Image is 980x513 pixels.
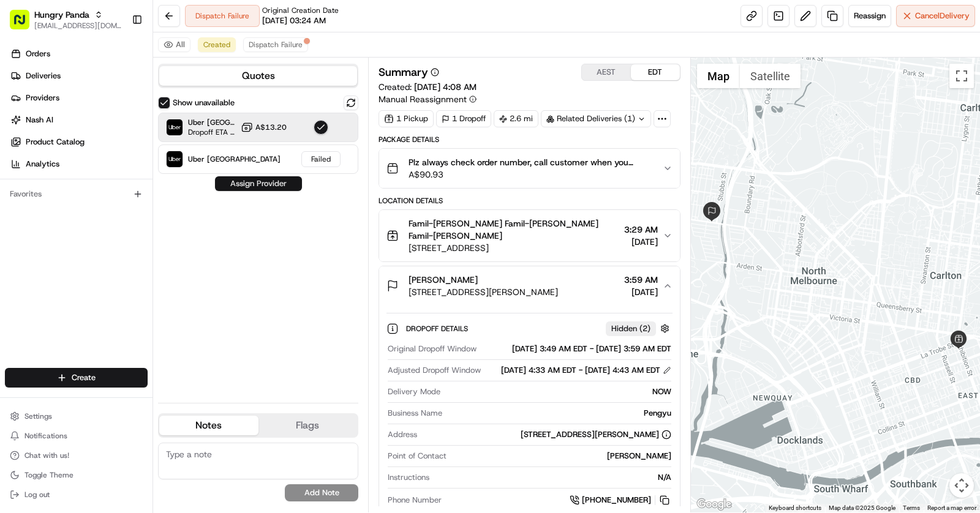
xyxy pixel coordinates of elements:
[24,431,67,441] span: Notifications
[5,184,148,204] div: Favorites
[611,323,650,334] span: Hidden ( 2 )
[108,189,134,199] span: [DATE]
[582,495,651,506] span: [PHONE_NUMBER]
[104,274,113,284] div: 💻
[631,64,680,80] button: EDT
[409,286,558,298] span: [STREET_ADDRESS][PERSON_NAME]
[606,321,673,336] button: Hidden (2)
[122,303,148,312] span: Pylon
[379,210,680,261] button: Famil-[PERSON_NAME] Famil-[PERSON_NAME] Famil-[PERSON_NAME][STREET_ADDRESS]3:29 AM[DATE]
[198,37,236,52] button: Created
[243,37,308,52] button: Dispatch Failure
[255,122,287,132] span: A$13.20
[521,429,671,440] div: [STREET_ADDRESS][PERSON_NAME]
[481,343,671,354] div: [DATE] 3:49 AM EDT - [DATE] 3:59 AM EDT
[740,64,801,88] button: Show satellite imagery
[434,472,671,483] div: N/A
[102,189,106,199] span: •
[55,116,201,129] div: Start new chat
[624,286,658,298] span: [DATE]
[451,451,671,462] div: [PERSON_NAME]
[86,302,148,312] a: Powered byPylon
[12,274,22,284] div: 📗
[5,154,153,174] a: Analytics
[5,447,148,464] button: Chat with us!
[447,408,671,419] div: Pengyu
[388,365,481,376] span: Adjusted Dropoff Window
[26,137,85,148] span: Product Catalog
[414,81,477,92] span: [DATE] 4:08 AM
[949,64,974,88] button: Toggle fullscreen view
[26,159,59,170] span: Analytics
[379,149,680,188] button: Plz always check order number, call customer when you arrive, any delivery issues, Contact WhatsA...
[12,12,37,36] img: Nash
[694,496,734,512] img: Google
[896,5,975,27] button: CancelDelivery
[494,110,538,127] div: 2.6 mi
[5,132,153,152] a: Product Catalog
[409,217,619,242] span: Famil-[PERSON_NAME] Famil-[PERSON_NAME] Famil-[PERSON_NAME]
[903,504,920,511] a: Terms (opens in new tab)
[32,78,202,91] input: Clear
[769,504,821,512] button: Keyboard shortcuts
[388,451,447,462] span: Point of Contact
[379,93,477,105] button: Manual Reassignment
[5,368,148,388] button: Create
[158,37,190,52] button: All
[301,151,341,167] div: Failed
[379,266,680,305] button: [PERSON_NAME][STREET_ADDRESS][PERSON_NAME]3:59 AM[DATE]
[624,223,658,236] span: 3:29 AM
[388,472,429,483] span: Instructions
[167,119,183,135] img: Uber Australia
[5,427,148,444] button: Notifications
[34,21,122,31] button: [EMAIL_ADDRESS][DOMAIN_NAME]
[697,64,740,88] button: Show street map
[379,67,428,78] h3: Summary
[215,176,302,191] button: Assign Provider
[5,5,127,34] button: Hungry Panda[EMAIL_ADDRESS][DOMAIN_NAME]
[26,92,59,103] span: Providers
[445,386,671,397] div: NOW
[5,66,153,86] a: Deliveries
[5,466,148,484] button: Toggle Theme
[12,178,32,197] img: Masood Aslam
[188,118,236,127] span: Uber [GEOGRAPHIC_DATA]
[624,236,658,248] span: [DATE]
[26,116,48,138] img: 4281594248423_2fcf9dad9f2a874258b8_72.png
[262,6,339,15] span: Original Creation Date
[570,493,671,507] a: [PHONE_NUMBER]
[5,110,153,130] a: Nash AI
[7,268,99,290] a: 📗Knowledge Base
[949,473,974,498] button: Map camera controls
[34,9,89,21] button: Hungry Panda
[38,222,56,232] span: gabe
[388,495,442,506] span: Phone Number
[173,97,235,108] label: Show unavailable
[379,110,434,127] div: 1 Pickup
[915,10,970,21] span: Cancel Delivery
[541,110,651,127] div: Related Deliveries (1)
[203,40,230,50] span: Created
[12,211,32,230] img: gabe
[582,64,631,80] button: AEST
[829,504,895,511] span: Map data ©2025 Google
[188,154,281,164] span: Uber [GEOGRAPHIC_DATA]
[188,127,236,137] span: Dropoff ETA 44 minutes
[99,268,202,290] a: 💻API Documentation
[26,70,61,81] span: Deliveries
[241,121,287,133] button: A$13.20
[379,93,467,105] span: Manual Reassignment
[12,159,82,168] div: Past conversations
[258,416,358,435] button: Flags
[262,15,326,26] span: [DATE] 03:24 AM
[24,470,73,480] span: Toggle Theme
[24,190,34,200] img: 1736555255976-a54dd68f-1ca7-489b-9aae-adbdc363a1c4
[5,408,148,425] button: Settings
[26,48,50,59] span: Orders
[694,496,734,512] a: Open this area in Google Maps (opens a new window)
[12,116,34,138] img: 1736555255976-a54dd68f-1ca7-489b-9aae-adbdc363a1c4
[409,274,478,286] span: [PERSON_NAME]
[854,10,886,21] span: Reassign
[388,429,417,440] span: Address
